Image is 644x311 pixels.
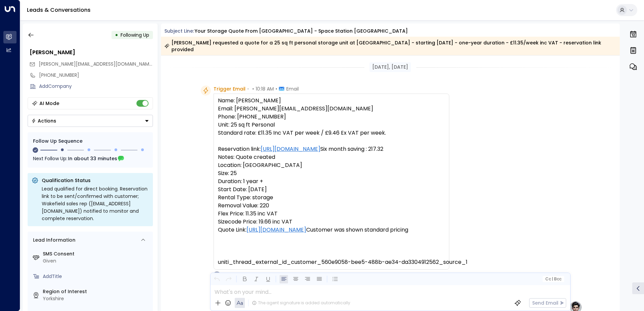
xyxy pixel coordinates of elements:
div: [PERSON_NAME] [30,48,153,57]
button: Redo [224,275,233,283]
div: Next Follow Up: [33,155,148,162]
button: Cc|Bcc [542,276,564,282]
a: Leads & Conversations [27,6,91,14]
pre: Name: [PERSON_NAME] Email: [PERSON_NAME][EMAIL_ADDRESS][DOMAIN_NAME] Phone: [PHONE_NUMBER] Unit: ... [218,97,445,266]
div: Button group with a nested menu [28,115,153,127]
p: Qualification Status [42,177,149,184]
div: Follow Up Sequence [33,138,148,145]
div: Lead qualified for direct booking. Reservation link to be sent/confirmed with customer; Wakefield... [42,185,149,222]
div: AddCompany [39,83,153,90]
span: [PERSON_NAME][EMAIL_ADDRESS][DOMAIN_NAME] [39,61,154,67]
div: Actions [31,118,56,124]
a: [URL][DOMAIN_NAME] [261,145,320,153]
div: [PERSON_NAME] requested a quote for a 25 sq ft personal storage unit at [GEOGRAPHIC_DATA] - start... [164,39,616,53]
span: 10:18 AM [256,85,274,92]
div: Your storage quote from [GEOGRAPHIC_DATA] - Space Station [GEOGRAPHIC_DATA] [195,28,408,35]
label: SMS Consent [43,250,150,257]
span: | [552,277,553,281]
div: Given [43,257,150,265]
span: • [276,85,277,92]
div: AddTitle [43,273,150,280]
span: Following Up [121,32,149,38]
span: Subject Line: [164,28,194,34]
span: • [247,85,249,92]
span: Trigger Email [214,85,246,92]
span: sophie.denton@hotmail.co.uk [39,61,153,68]
a: [URL][DOMAIN_NAME] [247,226,306,234]
button: Undo [213,275,221,283]
span: In about 33 minutes [68,155,117,162]
div: AI Mode [39,100,59,107]
span: Cc Bcc [545,277,561,281]
div: Lead Information [31,237,75,244]
div: [PHONE_NUMBER] [39,72,153,79]
button: Actions [28,115,153,127]
span: Email [286,85,299,92]
div: [DATE], [DATE] [369,62,411,72]
div: The agent signature is added automatically [252,300,350,306]
div: O [214,271,220,278]
label: Region of Interest [43,288,150,295]
div: Yorkshire [43,295,150,302]
div: • [115,29,118,41]
span: • [252,85,254,92]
